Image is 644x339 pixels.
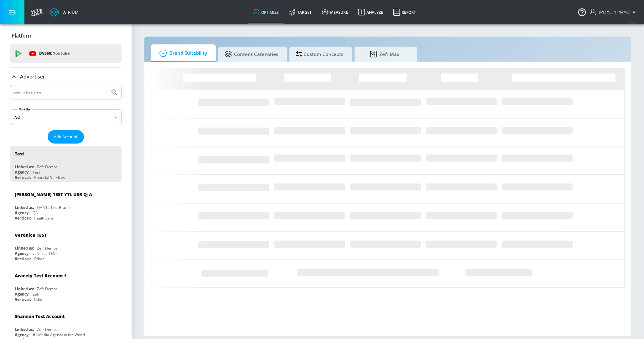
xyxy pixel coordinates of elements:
p: Youtube [53,50,70,57]
div: Linked as: [15,286,34,291]
div: Atrium [61,9,79,15]
div: Financial Services [34,175,65,180]
div: Healthcare [34,215,53,221]
div: A-Z [10,109,122,125]
div: Vertical: [15,215,31,221]
div: Vertical: [15,175,31,180]
span: Brand Suitability [157,46,207,61]
a: optimize [248,1,284,23]
div: Test [15,151,24,157]
div: Veronica TEST [15,232,47,238]
button: Open Resource Center [573,3,591,21]
label: Sort By [18,107,31,111]
div: Agency: [15,291,29,297]
div: Linked as: [15,245,34,251]
div: Linked as: [15,164,34,169]
button: Add Account [48,130,84,144]
a: Target [284,1,317,23]
div: DV360: Youtube [10,44,122,63]
div: Linked as: [15,205,34,210]
a: measure [317,1,353,23]
div: QA YTL Test Brand [37,205,70,210]
div: Agency: [15,332,29,337]
div: Zefr [33,291,40,297]
a: Analyze [353,1,388,23]
div: Aracely Test Account 1Linked as:Zefr DemosAgency:ZefrVertical:Other [10,268,122,304]
div: Agency: [15,210,29,215]
div: [PERSON_NAME] TEST YTL USR Q|A [15,191,92,197]
span: Add Account [54,133,78,140]
div: Linked as: [15,327,34,332]
div: TestLinked as:Zefr DemosAgency:TestVertical:Financial Services [10,146,122,182]
a: Report [388,1,421,23]
p: Advertiser [20,73,45,80]
input: Search by name [13,88,107,96]
p: DV360: [39,50,70,57]
p: Platform [12,32,33,39]
span: Custom Concepts [296,47,343,62]
div: [PERSON_NAME] TEST YTL USR Q|ALinked as:QA YTL Test BrandAgency:QAVertical:Healthcare [10,187,122,222]
span: login as: veronica.hernandez@zefr.com [597,10,630,14]
span: Content Categories [225,47,278,62]
div: Veronica TESTLinked as:Zefr DemosAgency:veronica TESTVertical:Other [10,227,122,263]
div: Vertical: [15,256,31,261]
button: [PERSON_NAME] [590,8,638,16]
div: Test [33,169,40,175]
div: Zefr Demos [37,164,58,169]
div: Zefr Demos [37,327,58,332]
span: Zefr Max [361,47,408,62]
div: #1 Media Agency in the World [33,332,85,337]
div: Agency: [15,169,29,175]
div: Zefr Demos [37,245,58,251]
div: Other [34,297,44,302]
div: Advertiser [10,68,122,85]
div: Other [34,256,44,261]
div: Aracely Test Account 1 [15,273,67,279]
div: Zefr Demos [37,286,58,291]
span: v 4.25.4 [629,21,638,24]
a: Atrium [49,8,79,17]
div: QA [33,210,38,215]
div: veronica TEST [33,251,57,256]
div: Vertical: [15,297,31,302]
div: Agency: [15,251,29,256]
div: Shannan Test Account [15,313,65,319]
div: Platform [10,27,122,44]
